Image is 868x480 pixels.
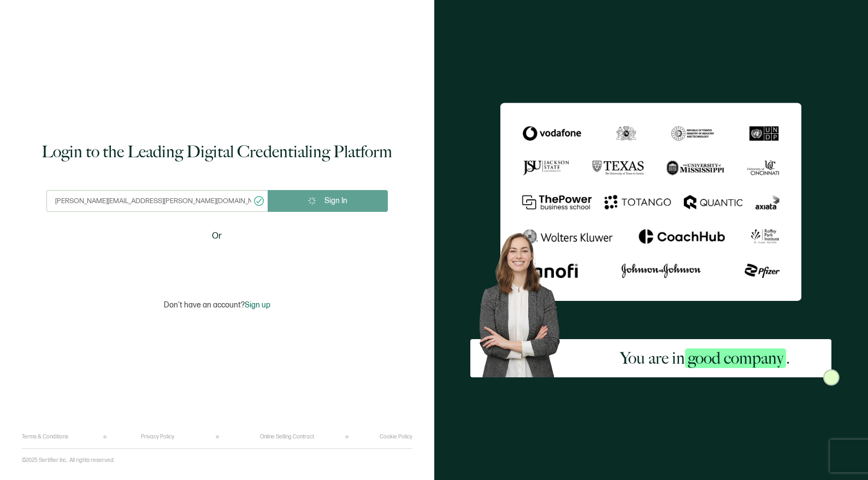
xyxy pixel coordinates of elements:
[380,434,412,440] a: Cookie Policy
[685,348,786,368] span: good company
[149,250,285,274] iframe: Sign in with Google Button
[253,195,265,207] ion-icon: checkmark circle outline
[212,229,222,243] span: Or
[245,300,270,310] span: Sign up
[22,434,68,440] a: Terms & Conditions
[42,141,392,163] h1: Login to the Leading Digital Credentialing Platform
[46,190,268,212] input: Enter your work email address
[260,434,314,440] a: Online Selling Contract
[500,103,801,301] img: Sertifier Login - You are in <span class="strong-h">good company</span>.
[470,226,578,377] img: Sertifier Login - You are in <span class="strong-h">good company</span>. Hero
[164,300,270,310] p: Don't have an account?
[823,369,840,386] img: Sertifier Login
[141,434,174,440] a: Privacy Policy
[620,347,790,369] h2: You are in .
[22,457,115,464] p: ©2025 Sertifier Inc.. All rights reserved.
